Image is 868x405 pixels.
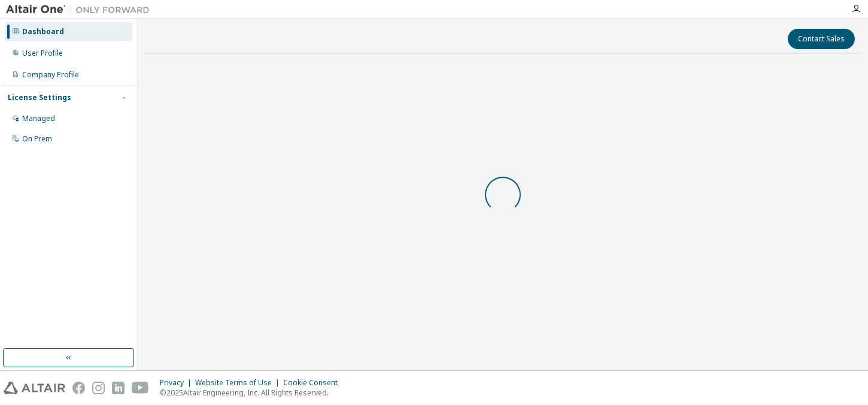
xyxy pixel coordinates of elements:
[788,29,855,49] button: Contact Sales
[4,382,65,394] img: altair_logo.svg
[112,382,125,394] img: linkedin.svg
[22,27,64,37] div: Dashboard
[22,134,52,144] div: On Prem
[132,382,149,394] img: youtube.svg
[22,49,63,58] div: User Profile
[22,114,55,123] div: Managed
[160,378,195,388] div: Privacy
[283,378,345,388] div: Cookie Consent
[6,4,156,16] img: Altair One
[92,382,105,394] img: instagram.svg
[8,93,71,102] div: License Settings
[22,70,79,80] div: Company Profile
[195,378,283,388] div: Website Terms of Use
[72,382,85,394] img: facebook.svg
[160,388,345,398] p: © 2025 Altair Engineering, Inc. All Rights Reserved.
